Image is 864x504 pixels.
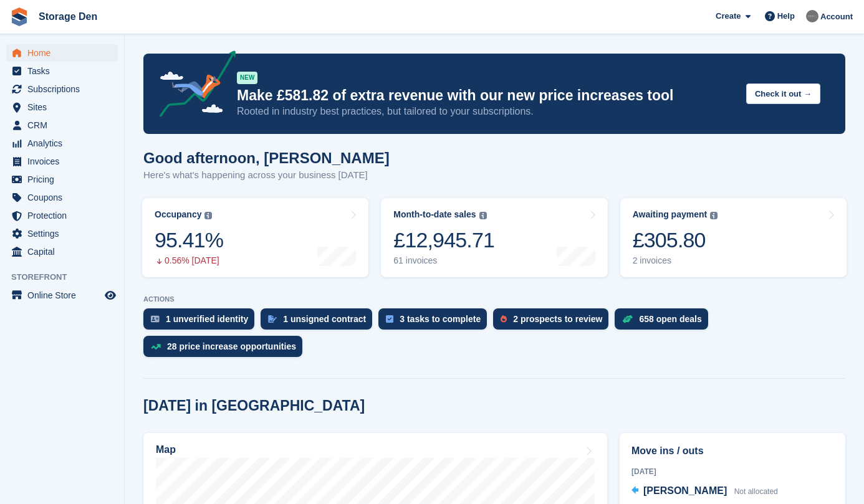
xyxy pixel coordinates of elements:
img: Brian Barbour [806,10,818,22]
div: 3 tasks to complete [400,314,481,324]
div: [DATE] [631,466,833,477]
a: menu [6,62,118,80]
p: ACTIONS [143,295,845,303]
div: Month-to-date sales [393,209,476,220]
a: menu [6,189,118,206]
div: 2 invoices [633,255,718,266]
a: menu [6,80,118,98]
a: Awaiting payment £305.80 2 invoices [620,198,847,277]
div: £12,945.71 [393,227,494,253]
span: CRM [27,116,102,134]
a: Preview store [103,288,118,303]
div: NEW [237,72,257,84]
div: 1 unsigned contract [283,314,366,324]
a: 1 unverified identity [143,308,261,336]
a: 2 prospects to review [493,308,615,336]
img: price-adjustments-announcement-icon-8257ccfd72463d97f412b2fc003d46551f7dbcb40ab6d574587a9cd5c0d94... [149,50,236,121]
img: contract_signature_icon-13c848040528278c33f63329250d36e43548de30e8caae1d1a13099fd9432cc5.svg [268,315,277,323]
div: Awaiting payment [633,209,708,220]
div: 658 open deals [639,314,701,324]
a: 658 open deals [615,308,714,336]
a: menu [6,135,118,152]
a: menu [6,153,118,170]
div: 0.56% [DATE] [155,255,223,266]
a: menu [6,207,118,224]
div: £305.80 [633,227,718,253]
div: 28 price increase opportunities [167,341,296,351]
div: Occupancy [155,209,201,220]
span: Online Store [27,287,102,304]
img: price_increase_opportunities-93ffe204e8149a01c8c9dc8f82e8f89637d9d84a8eef4429ea346261dce0b2c0.svg [151,344,161,349]
span: Sites [27,98,102,116]
span: Subscriptions [27,80,102,98]
span: [PERSON_NAME] [643,485,727,496]
a: menu [6,44,118,62]
a: menu [6,243,118,260]
div: 2 prospects to review [513,314,602,324]
a: [PERSON_NAME] Not allocated [631,483,778,500]
span: Not allocated [734,487,778,496]
span: Tasks [27,62,102,80]
a: Month-to-date sales £12,945.71 61 invoices [381,198,607,277]
img: verify_identity-adf6edd0f0f0b5bbfe63781bf79b02c33cf7c696d77639b501bdc392416b5a36.svg [151,315,160,323]
span: Analytics [27,135,102,152]
h1: Good afternoon, [PERSON_NAME] [143,150,390,166]
h2: Map [156,444,176,455]
span: Help [777,10,795,22]
div: 61 invoices [393,255,494,266]
span: Protection [27,207,102,224]
a: menu [6,116,118,134]
p: Make £581.82 of extra revenue with our new price increases tool [237,87,736,105]
span: Create [716,10,741,22]
a: Occupancy 95.41% 0.56% [DATE] [142,198,368,277]
span: Settings [27,225,102,242]
button: Check it out → [746,83,820,104]
span: Account [820,11,853,23]
a: menu [6,171,118,188]
a: 3 tasks to complete [378,308,493,336]
h2: [DATE] in [GEOGRAPHIC_DATA] [143,397,365,414]
img: icon-info-grey-7440780725fd019a000dd9b08b2336e03edf1995a4989e88bcd33f0948082b44.svg [710,212,718,219]
img: icon-info-grey-7440780725fd019a000dd9b08b2336e03edf1995a4989e88bcd33f0948082b44.svg [479,212,487,219]
img: icon-info-grey-7440780725fd019a000dd9b08b2336e03edf1995a4989e88bcd33f0948082b44.svg [204,212,212,219]
span: Invoices [27,153,102,170]
a: 28 price increase opportunities [143,336,309,363]
a: menu [6,225,118,242]
a: menu [6,98,118,116]
h2: Move ins / outs [631,444,833,459]
img: task-75834270c22a3079a89374b754ae025e5fb1db73e45f91037f5363f120a921f8.svg [386,315,393,323]
span: Storefront [11,271,124,283]
p: Rooted in industry best practices, but tailored to your subscriptions. [237,105,736,118]
img: stora-icon-8386f47178a22dfd0bd8f6a31ec36ba5ce8667c1dd55bd0f319d3a0aa187defe.svg [10,7,29,26]
img: prospect-51fa495bee0391a8d652442698ab0144808aea92771e9ea1ae160a38d050c398.svg [501,315,507,323]
p: Here's what's happening across your business [DATE] [143,168,390,183]
img: deal-1b604bf984904fb50ccaf53a9ad4b4a5d6e5aea283cecdc64d6e3604feb123c2.svg [622,315,633,323]
span: Coupons [27,189,102,206]
span: Home [27,44,102,62]
div: 95.41% [155,227,223,253]
a: Storage Den [34,6,102,27]
span: Pricing [27,171,102,188]
a: menu [6,287,118,304]
span: Capital [27,243,102,260]
div: 1 unverified identity [166,314,248,324]
a: 1 unsigned contract [261,308,378,336]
